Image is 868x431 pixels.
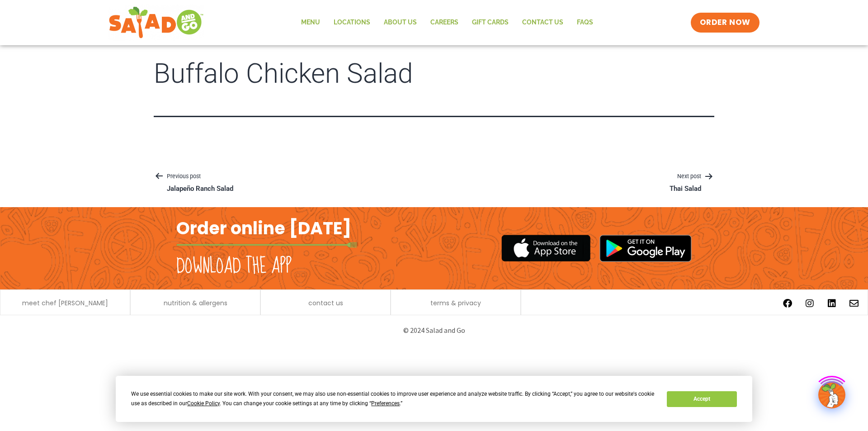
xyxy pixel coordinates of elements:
[430,300,481,306] a: terms & privacy
[181,324,687,336] p: © 2024 Salad and Go
[164,300,227,306] a: nutrition & allergens
[501,233,590,263] img: appstore
[371,400,400,407] span: Preferences
[116,376,752,422] div: Cookie Consent Prompt
[154,171,246,194] a: Previous postJalapeño Ranch Salad
[154,171,246,182] p: Previous post
[465,12,515,33] a: GIFT CARDS
[656,171,714,182] p: Next post
[308,300,343,306] a: contact us
[294,12,600,33] nav: Menu
[294,12,327,33] a: Menu
[700,17,750,28] span: ORDER NOW
[377,12,424,33] a: About Us
[667,391,736,407] button: Accept
[599,235,692,262] img: google_play
[22,300,108,306] a: meet chef [PERSON_NAME]
[187,400,220,407] span: Cookie Policy
[691,13,759,33] a: ORDER NOW
[327,12,377,33] a: Locations
[424,12,465,33] a: Careers
[167,185,233,194] p: Jalapeño Ranch Salad
[154,59,714,89] h1: Buffalo Chicken Salad
[154,171,714,194] nav: Posts
[131,389,656,408] div: We use essential cookies to make our site work. With your consent, we may also use non-essential ...
[176,217,351,239] h2: Order online [DATE]
[176,242,357,247] img: fork
[570,12,600,33] a: FAQs
[656,171,714,194] a: Next postThai Salad
[176,254,292,279] h2: Download the app
[515,12,570,33] a: Contact Us
[108,5,204,41] img: new-SAG-logo-768×292
[670,185,701,194] p: Thai Salad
